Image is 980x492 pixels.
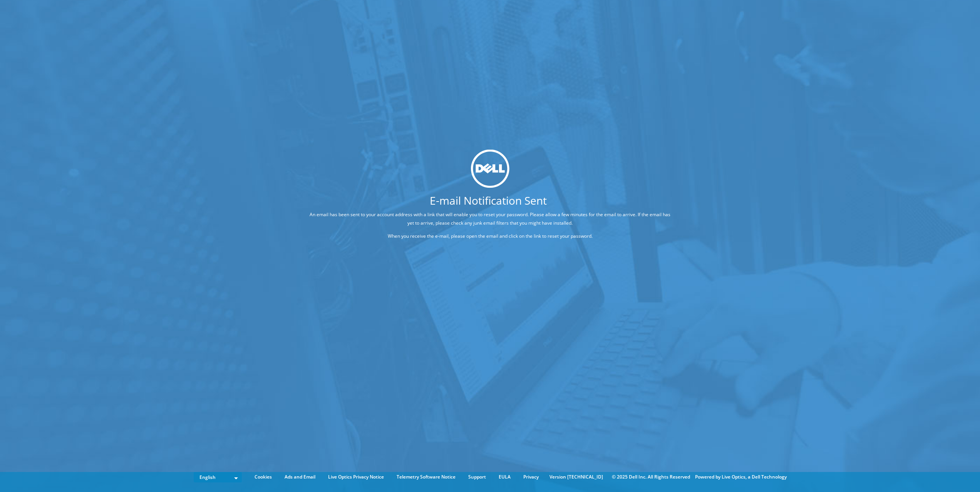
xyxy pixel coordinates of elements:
[608,473,694,481] li: © 2025 Dell Inc. All Rights Reserved
[493,473,516,481] a: EULA
[249,473,278,481] a: Cookies
[307,232,673,240] p: When you receive the e-mail, please open the email and click on the link to reset your password.
[278,195,698,206] h1: E-mail Notification Sent
[518,473,544,481] a: Privacy
[307,210,673,227] p: An email has been sent to your account address with a link that will enable you to reset your pas...
[471,149,509,188] img: dell_svg_logo.svg
[322,473,390,481] a: Live Optics Privacy Notice
[279,473,321,481] a: Ads and Email
[546,473,607,481] li: Version [TECHNICAL_ID]
[391,473,461,481] a: Telemetry Software Notice
[695,473,787,481] li: Powered by Live Optics, a Dell Technology
[462,473,492,481] a: Support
